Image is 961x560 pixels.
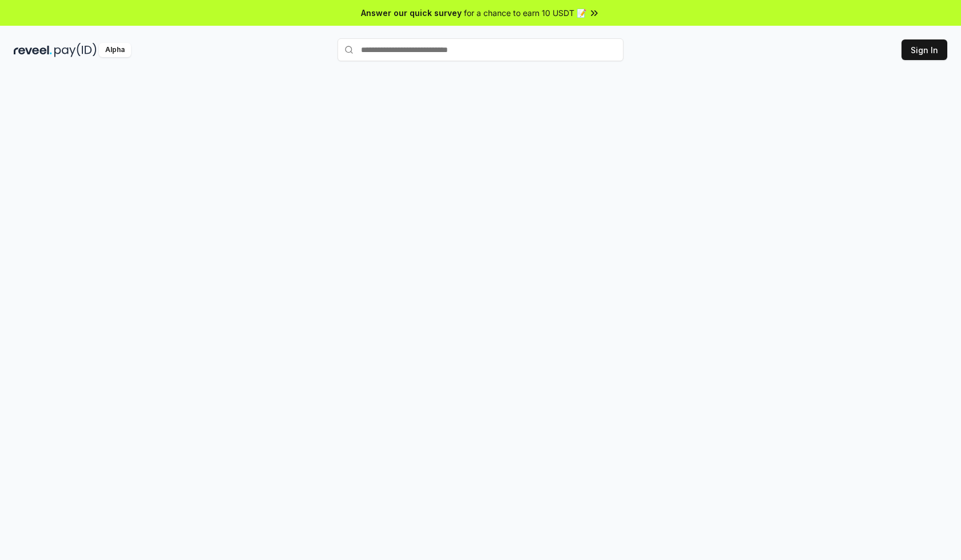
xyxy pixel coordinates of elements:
[99,43,131,57] div: Alpha
[464,7,586,19] span: for a chance to earn 10 USDT 📝
[54,43,97,57] img: pay_id
[902,39,947,60] button: Sign In
[361,7,462,19] span: Answer our quick survey
[14,43,52,57] img: reveel_dark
